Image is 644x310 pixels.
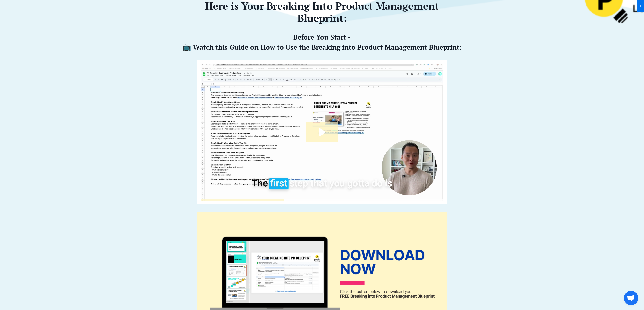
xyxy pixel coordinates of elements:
button: Play Video: file-uploads/sites/127338/video/f25ac88-0c54-0a6c-2800-bb70f1f68118_How_to_Use_the_Pr... [306,122,338,143]
span: chevron_left [1,3,6,9]
h4: 📺 Watch this Guide on How to Use the Breaking into Product Management Blueprint: [171,43,473,51]
a: Open chat [624,291,638,305]
h4: Before You Start - [171,33,473,41]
